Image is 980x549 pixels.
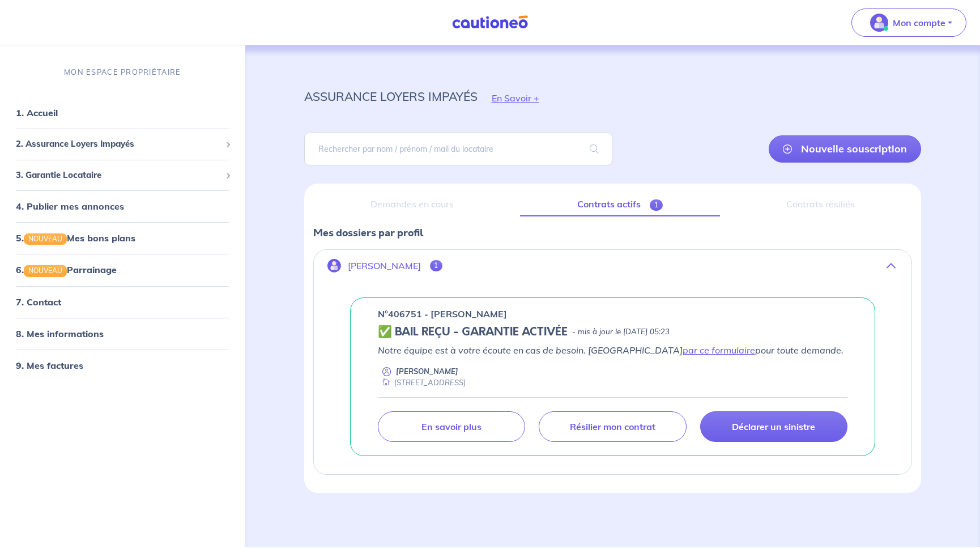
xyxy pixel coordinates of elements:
[16,107,58,118] a: 1. Accueil
[16,264,117,275] a: 6.NOUVEAUParrainage
[327,259,341,273] img: illu_account.svg
[378,377,466,388] div: [STREET_ADDRESS]
[448,15,532,29] img: Cautioneo
[732,421,815,432] p: Déclarer un sinistre
[870,14,888,32] img: illu_account_valid_menu.svg
[5,227,241,249] div: 5.NOUVEAUMes bons plans
[16,360,83,371] a: 9. Mes factures
[304,86,478,107] p: assurance loyers impayés
[5,164,241,186] div: 3. Garantie Locataire
[378,325,848,339] div: state: CONTRACT-VALIDATED, Context: ,MAYBE-CERTIFICATE,,LESSOR-DOCUMENTS,IS-ODEALIM
[683,344,755,356] a: par ce formulaire
[378,325,568,339] h5: ✅ BAIL REÇU - GARANTIE ACTIVÉE
[5,291,241,313] div: 7. Contact
[539,411,686,442] a: Résilier mon contrat
[16,328,104,339] a: 8. Mes informations
[421,421,482,432] p: En savoir plus
[16,138,221,151] span: 2. Assurance Loyers Impayés
[348,261,421,271] p: [PERSON_NAME]
[304,133,613,165] input: Rechercher par nom / prénom / mail du locataire
[5,195,241,218] div: 4. Publier mes annonces
[650,199,663,211] span: 1
[5,354,241,377] div: 9. Mes factures
[851,8,966,37] button: illu_account_valid_menu.svgMon compte
[893,16,945,29] p: Mon compte
[16,169,221,182] span: 3. Garantie Locataire
[314,252,912,279] button: [PERSON_NAME]1
[16,296,61,308] a: 7. Contact
[313,225,913,240] p: Mes dossiers par profil
[570,421,655,432] p: Résilier mon contrat
[5,133,241,155] div: 2. Assurance Loyers Impayés
[378,411,525,442] a: En savoir plus
[700,411,847,442] a: Déclarer un sinistre
[396,366,458,377] p: [PERSON_NAME]
[5,322,241,345] div: 8. Mes informations
[572,326,670,338] p: - mis à jour le [DATE] 05:23
[576,133,612,165] span: search
[16,232,135,244] a: 5.NOUVEAUMes bons plans
[769,135,921,163] a: Nouvelle souscription
[5,101,241,124] div: 1. Accueil
[378,307,507,321] p: n°406751 - [PERSON_NAME]
[378,343,848,357] p: Notre équipe est à votre écoute en cas de besoin. [GEOGRAPHIC_DATA] pour toute demande.
[5,258,241,281] div: 6.NOUVEAUParrainage
[520,193,720,216] a: Contrats actifs1
[478,82,553,114] button: En Savoir +
[16,201,124,212] a: 4. Publier mes annonces
[430,260,443,271] span: 1
[64,67,181,78] p: MON ESPACE PROPRIÉTAIRE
